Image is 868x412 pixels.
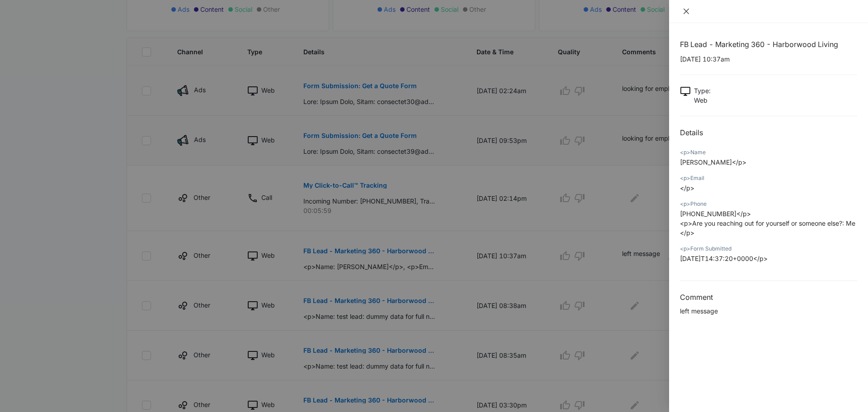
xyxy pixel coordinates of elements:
[680,184,694,192] span: </p>
[680,39,857,50] h1: FB Lead - Marketing 360 - Harborwood Living
[680,292,857,303] h3: Comment
[680,158,746,166] span: [PERSON_NAME]</p>
[694,86,711,95] p: Type :
[680,54,857,64] p: [DATE] 10:37am
[694,95,711,105] p: Web
[680,200,857,208] div: <p>Phone
[680,306,857,316] p: left message
[680,127,857,138] h2: Details
[680,245,857,253] div: <p>Form Submitted
[680,255,768,262] span: [DATE]T14:37:20+0000</p>
[680,148,857,156] div: <p>Name
[680,174,857,182] div: <p>Email
[680,210,751,218] span: [PHONE_NUMBER]</p>
[680,219,855,237] span: <p>Are you reaching out for yourself or someone else?: Me</p>
[683,8,690,15] span: close
[680,7,693,15] button: Close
